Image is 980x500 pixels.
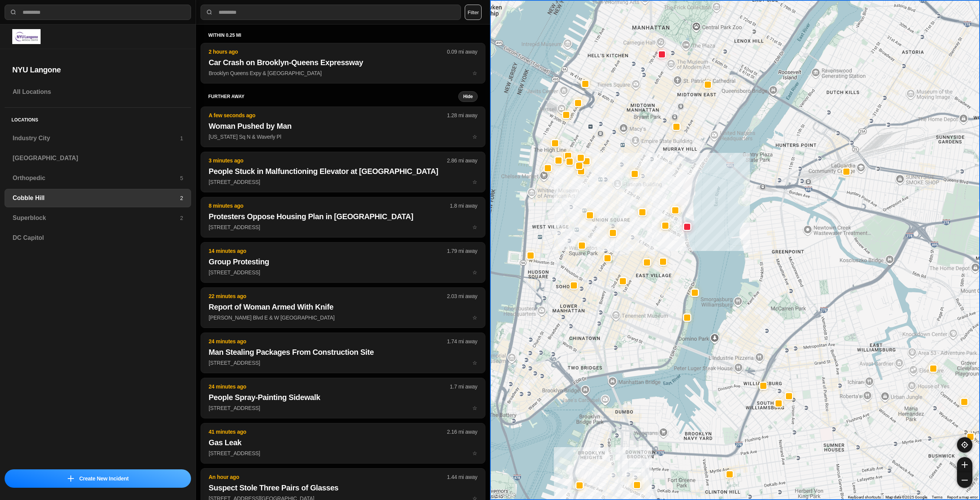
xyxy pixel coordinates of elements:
[201,224,485,230] a: 8 minutes ago1.8 mi awayProtesters Oppose Housing Plan in [GEOGRAPHIC_DATA][STREET_ADDRESS]star
[450,383,477,390] p: 1.7 mi away
[472,315,477,321] span: star
[447,338,477,345] p: 1.74 mi away
[5,169,191,187] a: Orthopedic5
[13,174,180,183] h3: Orthopedic
[209,111,447,119] p: A few seconds ago
[79,475,129,482] p: Create New Incident
[201,43,485,84] button: 2 hours ago0.09 mi awayCar Crash on Brooklyn-Queens ExpresswayBrooklyn Queens Expy & [GEOGRAPHIC_...
[5,83,191,101] a: All Locations
[209,437,477,448] h2: Gas Leak
[472,224,477,230] span: star
[5,229,191,247] a: DC Capitol
[947,495,978,499] a: Report a map error
[13,154,183,163] h3: [GEOGRAPHIC_DATA]
[209,292,447,300] p: 22 minutes ago
[472,70,477,76] span: star
[447,292,477,300] p: 2.03 mi away
[201,107,485,147] button: A few seconds ago1.28 mi awayWoman Pushed by Man[US_STATE] Sq N & Waverly Plstar
[447,157,477,164] p: 2.86 mi away
[447,111,477,119] p: 1.28 mi away
[180,214,183,222] p: 2
[209,178,477,186] p: [STREET_ADDRESS]
[472,405,477,411] span: star
[932,495,942,499] a: Terms (opens in new tab)
[957,457,972,472] button: zoom-in
[209,269,477,276] p: [STREET_ADDRESS]
[5,129,191,148] a: Industry City1
[492,490,517,500] a: Open this area in Google Maps (opens a new window)
[463,93,473,100] small: Hide
[209,202,450,210] p: 8 minutes ago
[180,174,183,182] p: 5
[209,48,447,56] p: 2 hours ago
[209,482,477,493] h2: Suspect Stole Three Pairs of Glasses
[201,450,485,456] a: 41 minutes ago2.16 mi awayGas Leak[STREET_ADDRESS]star
[209,121,477,131] h2: Woman Pushed by Man
[5,149,191,167] a: [GEOGRAPHIC_DATA]
[209,157,447,164] p: 3 minutes ago
[447,48,477,56] p: 0.09 mi away
[209,302,477,312] h2: Report of Woman Armed With Knife
[209,211,477,222] h2: Protesters Oppose Housing Plan in [GEOGRAPHIC_DATA]
[472,179,477,185] span: star
[472,450,477,456] span: star
[962,462,968,468] img: zoom-in
[209,57,477,68] h2: Car Crash on Brooklyn-Queens Expressway
[201,378,485,418] button: 24 minutes ago1.7 mi awayPeople Spray-Painting Sidewalk[STREET_ADDRESS]star
[209,247,447,255] p: 14 minutes ago
[472,134,477,140] span: star
[472,269,477,275] span: star
[201,152,485,192] button: 3 minutes ago2.86 mi awayPeople Stuck in Malfunctioning Elevator at [GEOGRAPHIC_DATA][STREET_ADDR...
[209,404,477,412] p: [STREET_ADDRESS]
[209,166,477,177] h2: People Stuck in Malfunctioning Elevator at [GEOGRAPHIC_DATA]
[5,108,191,129] h5: Locations
[201,197,485,238] button: 8 minutes ago1.8 mi awayProtesters Oppose Housing Plan in [GEOGRAPHIC_DATA][STREET_ADDRESS]star
[12,29,41,44] img: logo
[13,193,180,203] h3: Cobble Hill
[201,287,485,328] button: 22 minutes ago2.03 mi awayReport of Woman Armed With Knife[PERSON_NAME] Blvd E & W [GEOGRAPHIC_DA...
[208,93,458,100] h5: further away
[12,64,183,75] h2: NYU Langone
[209,359,477,367] p: [STREET_ADDRESS]
[447,473,477,481] p: 1.44 mi away
[13,213,180,223] h3: Superblock
[209,314,477,321] p: [PERSON_NAME] Blvd E & W [GEOGRAPHIC_DATA]
[5,189,191,207] a: Cobble Hill2
[201,269,485,275] a: 14 minutes ago1.79 mi awayGroup Protesting[STREET_ADDRESS]star
[201,423,485,464] button: 41 minutes ago2.16 mi awayGas Leak[STREET_ADDRESS]star
[209,347,477,357] h2: Man Stealing Packages From Construction Site
[201,70,485,76] a: 2 hours ago0.09 mi awayCar Crash on Brooklyn-Queens ExpresswayBrooklyn Queens Expy & [GEOGRAPHIC_...
[201,242,485,283] button: 14 minutes ago1.79 mi awayGroup Protesting[STREET_ADDRESS]star
[201,133,485,140] a: A few seconds ago1.28 mi awayWoman Pushed by Man[US_STATE] Sq N & Waverly Plstar
[201,405,485,411] a: 24 minutes ago1.7 mi awayPeople Spray-Painting Sidewalk[STREET_ADDRESS]star
[208,32,478,38] h5: within 0.25 mi
[848,495,881,500] button: Keyboard shortcuts
[180,134,183,142] p: 1
[5,469,191,488] button: iconCreate New Incident
[13,134,180,143] h3: Industry City
[209,392,477,403] h2: People Spray-Painting Sidewalk
[201,333,485,373] button: 24 minutes ago1.74 mi awayMan Stealing Packages From Construction Site[STREET_ADDRESS]star
[458,91,478,102] button: Hide
[209,256,477,267] h2: Group Protesting
[450,202,477,210] p: 1.8 mi away
[13,233,183,243] h3: DC Capitol
[961,441,968,448] img: recenter
[209,338,447,345] p: 24 minutes ago
[472,360,477,366] span: star
[209,473,447,481] p: An hour ago
[209,69,477,77] p: Brooklyn Queens Expy & [GEOGRAPHIC_DATA]
[885,495,927,499] span: Map data ©2025 Google
[209,223,477,231] p: [STREET_ADDRESS]
[957,437,972,452] button: recenter
[209,133,477,141] p: [US_STATE] Sq N & Waverly Pl
[13,87,183,97] h3: All Locations
[209,428,447,436] p: 41 minutes ago
[68,475,74,482] img: icon
[962,477,968,483] img: zoom-out
[201,179,485,185] a: 3 minutes ago2.86 mi awayPeople Stuck in Malfunctioning Elevator at [GEOGRAPHIC_DATA][STREET_ADDR...
[5,209,191,227] a: Superblock2
[447,428,477,436] p: 2.16 mi away
[180,194,183,202] p: 2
